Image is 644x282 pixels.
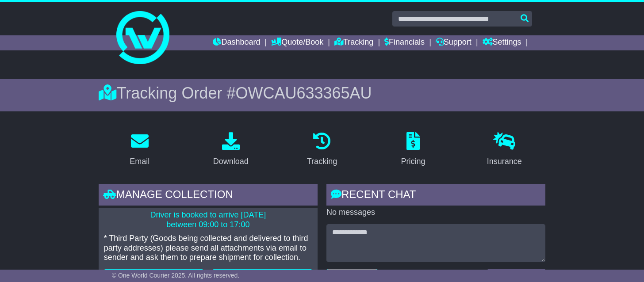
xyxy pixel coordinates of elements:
[112,272,240,279] span: © One World Courier 2025. All rights reserved.
[401,156,425,168] div: Pricing
[99,84,546,103] div: Tracking Order #
[487,156,522,168] div: Insurance
[213,156,249,168] div: Download
[213,35,260,50] a: Dashboard
[395,129,431,171] a: Pricing
[481,129,528,171] a: Insurance
[326,184,545,208] div: RECENT CHAT
[436,35,471,50] a: Support
[271,35,323,50] a: Quote/Book
[207,129,254,171] a: Download
[235,84,372,102] span: OWCAU633365AU
[99,184,318,208] div: Manage collection
[104,234,312,263] p: * Third Party (Goods being collected and delivered to third party addresses) please send all atta...
[124,129,155,171] a: Email
[334,35,373,50] a: Tracking
[307,156,337,168] div: Tracking
[384,35,425,50] a: Financials
[130,156,149,168] div: Email
[301,129,343,171] a: Tracking
[483,35,521,50] a: Settings
[104,210,312,229] p: Driver is booked to arrive [DATE] between 09:00 to 17:00
[326,208,545,217] p: No messages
